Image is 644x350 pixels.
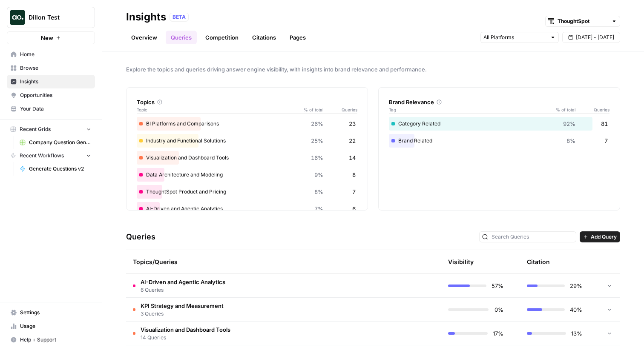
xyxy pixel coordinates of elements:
[200,31,244,44] a: Competition
[580,231,620,242] button: Add Query
[323,106,357,113] span: Queries
[7,102,95,116] a: Your Data
[20,51,91,58] span: Home
[20,336,91,344] span: Help + Support
[20,105,91,113] span: Your Data
[126,65,620,74] span: Explore the topics and queries driving answer engine visibility, with insights into brand relevan...
[483,33,546,42] input: All Platforms
[137,98,357,106] div: Topics
[141,334,230,341] span: 14 Queries
[7,319,95,333] a: Usage
[352,171,356,179] span: 8
[20,152,64,159] span: Recent Workflows
[311,120,323,128] span: 26%
[349,137,356,145] span: 22
[558,17,608,26] input: ThoughtSpot
[20,78,91,85] span: Insights
[166,31,197,44] a: Queries
[492,282,503,290] span: 57%
[570,305,582,314] span: 40%
[137,117,357,131] div: BI Platforms and Comparisons
[7,75,95,88] a: Insights
[570,282,582,290] span: 29%
[298,106,323,113] span: % of total
[7,48,95,61] a: Home
[7,7,95,28] button: Workspace: Dillon Test
[493,329,503,338] span: 17%
[571,329,582,338] span: 13%
[563,120,575,128] span: 92%
[137,202,357,216] div: AI-Driven and Agentic Analytics
[591,233,617,241] span: Add Query
[7,123,95,136] button: Recent Grids
[29,165,91,173] span: Generate Questions v2
[141,302,224,310] span: KPI Strategy and Measurement
[601,120,608,128] span: 81
[137,106,298,113] span: Topic
[389,106,550,113] span: Tag
[7,333,95,347] button: Help + Support
[352,205,356,213] span: 6
[527,250,550,273] div: Citation
[41,34,53,42] span: New
[141,310,224,318] span: 3 Queries
[566,137,575,145] span: 8%
[126,231,155,243] h3: Queries
[137,151,357,165] div: Visualization and Dashboard Tools
[137,168,357,182] div: Data Architecture and Modeling
[389,98,609,106] div: Brand Relevance
[141,325,230,334] span: Visualization and Dashboard Tools
[285,31,311,44] a: Pages
[314,171,323,179] span: 9%
[494,305,503,314] span: 0%
[16,136,95,149] a: Company Question Generation
[448,258,474,266] div: Visibility
[7,149,95,162] button: Recent Workflows
[311,154,323,162] span: 16%
[314,205,323,213] span: 7%
[604,137,608,145] span: 7
[562,32,620,43] button: [DATE] - [DATE]
[311,137,323,145] span: 25%
[141,286,225,294] span: 6 Queries
[389,117,609,131] div: Category Related
[20,309,91,316] span: Settings
[492,233,573,241] input: Search Queries
[20,322,91,330] span: Usage
[349,120,356,128] span: 23
[349,154,356,162] span: 14
[20,91,91,99] span: Opportunities
[10,10,25,25] img: Dillon Test Logo
[7,31,95,44] button: New
[576,34,614,41] span: [DATE] - [DATE]
[141,278,225,286] span: AI-Driven and Agentic Analytics
[314,188,323,196] span: 8%
[126,10,166,24] div: Insights
[352,188,356,196] span: 7
[20,125,51,133] span: Recent Grids
[247,31,281,44] a: Citations
[550,106,575,113] span: % of total
[575,106,609,113] span: Queries
[137,134,357,148] div: Industry and Functional Solutions
[7,61,95,75] a: Browse
[29,139,91,146] span: Company Question Generation
[16,162,95,176] a: Generate Questions v2
[170,13,189,21] div: BETA
[29,13,80,22] span: Dillon Test
[126,31,162,44] a: Overview
[20,64,91,72] span: Browse
[137,185,357,199] div: ThoughtSpot Product and Pricing
[133,250,354,273] div: Topics/Queries
[389,134,609,148] div: Brand Related
[7,88,95,102] a: Opportunities
[7,306,95,319] a: Settings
